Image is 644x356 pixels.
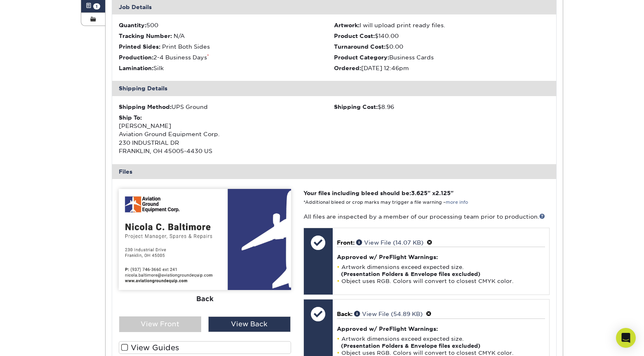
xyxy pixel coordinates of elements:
[119,21,334,29] li: 500
[334,53,550,61] li: Business Cards
[334,22,360,28] strong: Artwork:
[334,64,550,72] li: [DATE] 12:46pm
[119,54,153,61] strong: Production:
[303,200,468,205] small: *Additional bleed or crop marks may trigger a file warning –
[119,22,146,28] strong: Quantity:
[112,164,557,179] div: Files
[208,316,291,332] div: View Back
[334,104,378,110] strong: Shipping Cost:
[334,43,385,50] strong: Turnaround Cost:
[119,33,172,39] strong: Tracking Number:
[446,200,468,205] a: more info
[303,190,454,196] strong: Your files including bleed should be: " x "
[119,113,334,156] div: [PERSON_NAME] Aviation Ground Equipment Corp. 230 INDUSTRIAL DR FRANKLIN, OH 45005-4430 US
[119,341,291,354] label: View Guides
[119,65,153,71] strong: Lamination:
[334,65,361,71] strong: Ordered:
[337,239,355,246] span: Front:
[337,264,545,278] li: Artwork dimensions exceed expected size.
[93,3,100,9] span: 1
[337,335,545,349] li: Artwork dimensions exceed expected size.
[337,325,545,332] h4: Approved w/ PreFlight Warnings:
[334,33,375,39] strong: Product Cost:
[119,43,160,50] strong: Printed Sides:
[112,81,557,96] div: Shipping Details
[334,103,550,111] div: $8.96
[119,114,142,121] strong: Ship To:
[616,328,636,348] div: Open Intercom Messenger
[162,43,210,50] span: Print Both Sides
[119,53,334,61] li: 2-4 Business Days
[334,32,550,40] li: $140.00
[303,212,550,221] p: All files are inspected by a member of our processing team prior to production.
[334,54,389,61] strong: Product Category:
[337,254,545,260] h4: Approved w/ PreFlight Warnings:
[119,316,202,332] div: View Front
[411,190,428,196] span: 3.625
[337,278,545,285] li: Object uses RGB. Colors will convert to closest CMYK color.
[119,103,334,111] div: UPS Ground
[354,311,423,317] a: View File (54.89 KB)
[119,290,291,308] div: Back
[174,33,185,39] span: N/A
[119,64,334,72] li: Silk
[334,42,550,51] li: $0.00
[341,271,480,277] strong: (Presentation Folders & Envelope files excluded)
[337,311,353,317] span: Back:
[356,239,423,246] a: View File (14.07 KB)
[435,190,451,196] span: 2.125
[119,104,172,110] strong: Shipping Method:
[334,21,550,29] li: I will upload print ready files.
[341,343,480,349] strong: (Presentation Folders & Envelope files excluded)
